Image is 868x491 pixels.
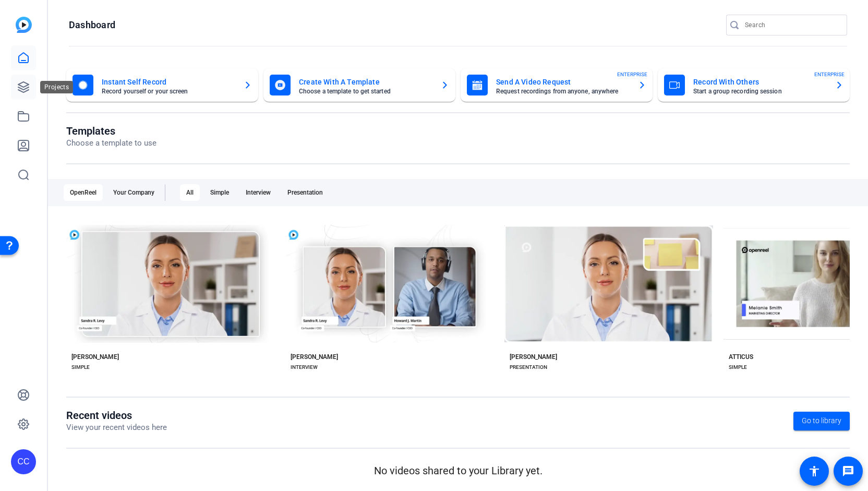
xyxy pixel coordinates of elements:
[66,125,156,137] h1: Templates
[102,88,235,94] mat-card-subtitle: Record yourself or your screen
[299,76,432,88] mat-card-title: Create With A Template
[291,353,338,361] div: [PERSON_NAME]
[510,353,557,361] div: [PERSON_NAME]
[16,17,32,33] img: blue-gradient.svg
[204,184,235,201] div: Simple
[40,81,73,93] div: Projects
[693,88,827,94] mat-card-subtitle: Start a group recording session
[299,88,432,94] mat-card-subtitle: Choose a template to get started
[808,465,821,477] mat-icon: accessibility
[802,415,841,426] span: Go to library
[510,363,547,372] div: PRESENTATION
[263,68,455,102] button: Create With A TemplateChoose a template to get started
[842,465,854,477] mat-icon: message
[617,70,647,78] span: ENTERPRISE
[291,363,318,372] div: INTERVIEW
[66,409,167,422] h1: Recent videos
[814,70,845,78] span: ENTERPRISE
[69,19,115,31] h1: Dashboard
[71,353,119,361] div: [PERSON_NAME]
[66,422,167,434] p: View your recent videos here
[496,76,630,88] mat-card-title: Send A Video Request
[102,76,235,88] mat-card-title: Instant Self Record
[11,449,36,474] div: CC
[64,184,103,201] div: OpenReel
[107,184,161,201] div: Your Company
[66,68,258,102] button: Instant Self RecordRecord yourself or your screen
[496,88,630,94] mat-card-subtitle: Request recordings from anyone, anywhere
[66,463,850,478] p: No videos shared to your Library yet.
[693,76,827,88] mat-card-title: Record With Others
[729,353,753,361] div: ATTICUS
[71,363,90,372] div: SIMPLE
[281,184,329,201] div: Presentation
[461,68,653,102] button: Send A Video RequestRequest recordings from anyone, anywhereENTERPRISE
[729,363,747,372] div: SIMPLE
[658,68,850,102] button: Record With OthersStart a group recording sessionENTERPRISE
[793,412,850,430] a: Go to library
[66,137,156,149] p: Choose a template to use
[180,184,200,201] div: All
[239,184,277,201] div: Interview
[745,19,839,31] input: Search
